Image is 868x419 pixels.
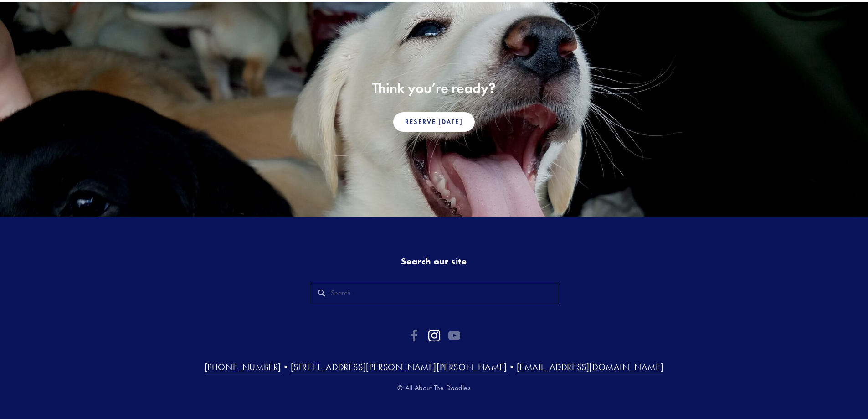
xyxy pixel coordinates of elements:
a: Reserve [DATE] [393,112,474,132]
a: [EMAIL_ADDRESS][DOMAIN_NAME] [517,362,664,373]
h2: Think you’re ready? [46,79,822,97]
a: Instagram [428,329,441,342]
strong: Search our site [401,256,467,267]
a: YouTube [448,329,461,342]
a: [STREET_ADDRESS][PERSON_NAME][PERSON_NAME] [291,362,507,373]
h3: • • [46,361,822,373]
p: © All About The Doodles [46,382,822,394]
a: Facebook [408,329,421,342]
a: [PHONE_NUMBER] [205,362,281,373]
input: Search [310,283,559,303]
